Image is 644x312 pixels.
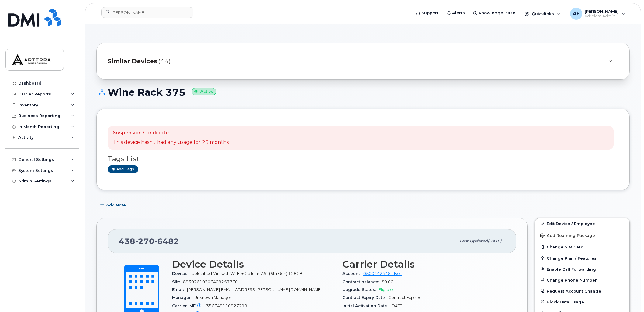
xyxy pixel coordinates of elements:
span: Unknown Manager [194,295,231,300]
button: Request Account Change [535,286,629,296]
a: Add tags [108,165,138,173]
button: Enable Call Forwarding [535,264,629,275]
span: Add Note [106,202,126,208]
span: [DATE] [390,303,403,308]
span: $0.00 [382,279,393,284]
small: Active [192,88,216,95]
span: Contract Expired [388,295,422,300]
span: Device [172,271,190,276]
span: Email [172,287,187,292]
span: Initial Activation Date [342,303,390,308]
a: Edit Device / Employee [535,218,629,229]
button: Block Data Usage [535,296,629,307]
span: Manager [172,295,194,300]
span: 438 [119,237,179,246]
span: Carrier IMEI [172,303,206,308]
h3: Device Details [172,259,335,270]
span: Last updated [460,239,488,243]
span: [PERSON_NAME][EMAIL_ADDRESS][PERSON_NAME][DOMAIN_NAME] [187,287,322,292]
span: Tablet iPad Mini with Wi-Fi + Cellular 7.9" (6th Gen) 128GB [190,271,303,276]
button: Change SIM Card [535,241,629,252]
span: Eligible [379,287,393,292]
span: 356749110927219 [206,303,247,308]
span: Contract balance [342,279,382,284]
h3: Carrier Details [342,259,505,270]
span: 6482 [154,237,179,246]
span: Change Plan / Features [547,256,597,260]
p: This device hasn't had any usage for 25 months [113,139,229,146]
button: Change Phone Number [535,275,629,286]
span: Contract Expiry Date [342,295,388,300]
span: Account [342,271,363,276]
a: 0500442448 - Bell [363,271,402,276]
button: Add Roaming Package [535,229,629,241]
span: Similar Devices [108,57,157,66]
span: SIM [172,279,183,284]
button: Add Note [96,199,131,210]
span: Enable Call Forwarding [547,267,596,271]
span: [DATE] [488,239,501,243]
p: Suspension Candidate [113,130,229,137]
span: Add Roaming Package [540,233,595,239]
span: (44) [158,57,171,66]
h3: Tags List [108,155,618,163]
span: Upgrade Status [342,287,379,292]
span: 89302610206409257770 [183,279,238,284]
span: 270 [135,237,154,246]
h1: Wine Rack 375 [96,87,630,98]
button: Change Plan / Features [535,253,629,264]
